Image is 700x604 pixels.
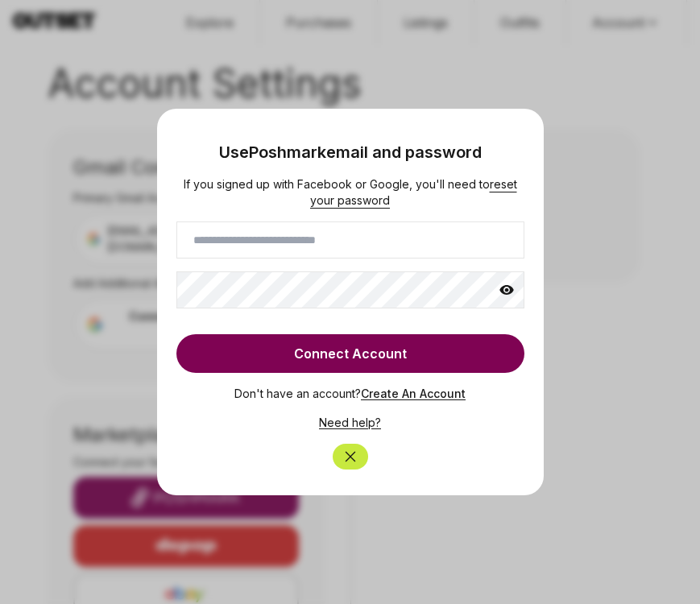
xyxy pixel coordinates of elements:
button: Connect Account [176,334,524,373]
a: Need help? [319,416,381,429]
h3: Use Poshmark email and password [176,134,524,163]
button: Close [333,444,368,470]
button: Create An Account [361,386,466,402]
p: Don't have an account? [176,373,524,402]
div: If you signed up with Facebook or Google, you'll need to [176,176,524,209]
